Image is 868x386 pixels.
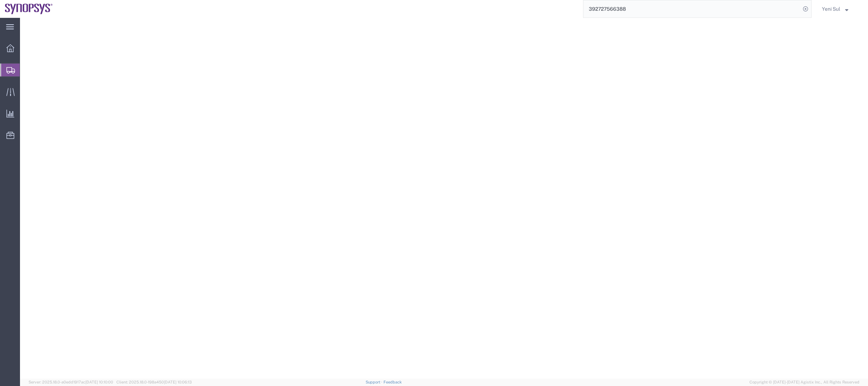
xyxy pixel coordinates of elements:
span: Yeni Sul [822,5,840,13]
a: Support [366,380,383,384]
span: [DATE] 10:10:00 [85,380,113,384]
span: Server: 2025.18.0-a0edd1917ac [29,380,113,384]
a: Feedback [383,380,402,384]
span: Copyright © [DATE]-[DATE] Agistix Inc., All Rights Reserved [749,379,859,385]
button: Yeni Sul [822,5,858,13]
span: Client: 2025.18.0-198a450 [116,380,192,384]
iframe: FS Legacy Container [20,18,868,379]
input: Search for shipment number, reference number [583,0,801,17]
span: [DATE] 10:06:13 [164,380,192,384]
img: logo [5,4,53,14]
